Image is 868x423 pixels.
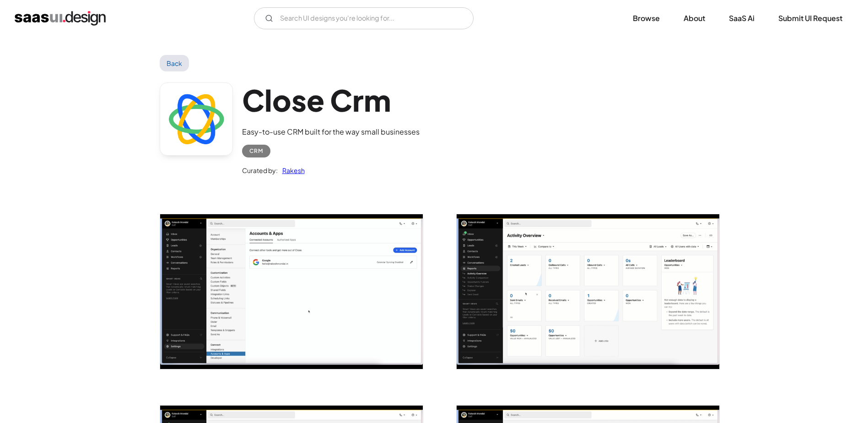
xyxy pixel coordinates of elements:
[254,7,474,29] input: Search UI designs you're looking for...
[254,7,474,29] form: Email Form
[673,8,716,28] a: About
[457,214,719,369] img: 667d3e727404bb2e04c0ed5e_close%20crm%20activity%20overview.png
[160,214,423,369] a: open lightbox
[278,165,305,176] a: Rakesh
[242,82,420,118] h1: Close Crm
[457,214,719,369] a: open lightbox
[242,126,420,137] div: Easy-to-use CRM built for the way small businesses
[718,8,766,28] a: SaaS Ai
[249,146,263,157] div: CRM
[622,8,671,28] a: Browse
[160,55,189,71] a: Back
[160,214,423,369] img: 667d3e72458bb01af5b69844_close%20crm%20acounts%20apps.png
[767,8,853,28] a: Submit UI Request
[242,165,278,176] div: Curated by:
[15,11,106,26] a: home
